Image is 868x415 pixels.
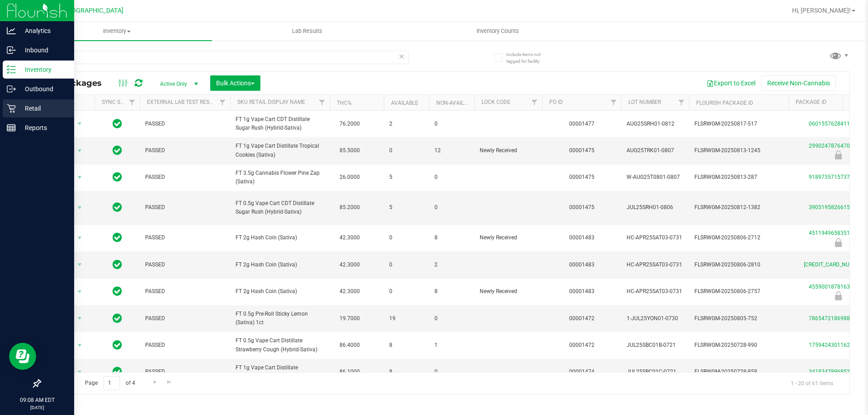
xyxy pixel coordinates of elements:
[113,339,122,351] span: In Sync
[694,368,783,376] span: FLSRWGM-20250728-858
[16,122,70,133] p: Reports
[236,115,324,132] span: FT 1g Vape Cart CDT Distillate Sugar Rush (Hybrid-Sativa)
[569,368,594,375] a: 00001474
[337,100,352,106] a: THC%
[434,287,469,296] span: 8
[569,204,594,210] a: 00001475
[7,84,16,93] inline-svg: Outbound
[113,171,122,183] span: In Sync
[148,376,161,388] a: Go to the next page
[694,341,783,350] span: FLSRWGM-20250728-990
[74,285,85,298] span: select
[569,147,594,154] a: 00001475
[694,173,783,182] span: FLSRWGM-20250813-287
[569,342,594,348] a: 00001472
[569,315,594,322] a: 00001472
[280,27,335,35] span: Lab Results
[7,46,16,55] inline-svg: Inbound
[113,144,122,157] span: In Sync
[335,312,364,325] span: 19.7000
[113,258,122,271] span: In Sync
[145,173,225,182] span: PASSED
[145,120,225,128] span: PASSED
[694,314,783,323] span: FLSRWGM-20250805-752
[113,201,122,214] span: In Sync
[674,95,689,110] a: Filter
[77,376,142,390] span: Page of 4
[569,174,594,180] a: 00001475
[145,146,225,155] span: PASSED
[335,231,364,244] span: 42.3000
[22,22,212,41] a: Inventory
[480,146,537,155] span: Newly Received
[102,99,137,105] a: Sync Status
[480,287,537,296] span: Newly Received
[145,368,225,376] span: PASSED
[145,233,225,242] span: PASSED
[389,287,424,296] span: 0
[627,173,684,182] span: W-AUG25T0801-0807
[145,203,225,212] span: PASSED
[236,364,324,381] span: FT 1g Vape Cart Distillate Strawberry Cough (Hybrid-Sativa)
[627,233,684,242] span: HC-APR25SAT03-0731
[7,104,16,113] inline-svg: Retail
[7,26,16,35] inline-svg: Analytics
[335,117,364,131] span: 76.2000
[40,51,409,64] input: Search Package ID, Item Name, SKU, Lot or Part Number...
[74,201,85,214] span: select
[809,143,859,149] a: 2990247876470499
[236,199,324,216] span: FT 0.5g Vape Cart CDT Distillate Sugar Rush (Hybrid-Sativa)
[627,261,684,269] span: HC-APR25SAT03-0731
[4,404,70,411] p: [DATE]
[74,339,85,352] span: select
[389,341,424,350] span: 8
[113,117,122,130] span: In Sync
[783,376,840,390] span: 1 - 20 of 61 items
[335,258,364,271] span: 42.3000
[627,368,684,376] span: JUL25SBC01C-0721
[694,120,783,128] span: FLSRWGM-20250817-517
[389,314,424,323] span: 19
[74,145,85,157] span: select
[113,285,122,298] span: In Sync
[47,78,111,88] span: All Packages
[434,173,469,182] span: 0
[464,27,531,35] span: Inventory Counts
[16,84,70,94] p: Outbound
[389,261,424,269] span: 0
[145,314,225,323] span: PASSED
[145,261,225,269] span: PASSED
[809,368,859,375] a: 3418347896852980
[236,336,324,354] span: FT 0.5g Vape Cart Distillate Strawberry Cough (Hybrid-Sativa)
[74,312,85,325] span: select
[236,310,324,327] span: FT 0.5g Pre-Roll Sticky Lemon (Sativa) 1ct
[335,285,364,298] span: 42.3000
[391,100,418,106] a: Available
[74,232,85,244] span: select
[215,95,230,110] a: Filter
[569,261,594,268] a: 00001483
[145,287,225,296] span: PASSED
[236,233,324,242] span: FT 2g Hash Coin (Sativa)
[627,341,684,350] span: JUL25SBC01B-0721
[335,171,364,184] span: 26.0000
[434,203,469,212] span: 0
[809,121,859,127] a: 0601557628411695
[809,204,859,210] a: 3905195826615520
[809,174,859,180] a: 9189735715737471
[569,121,594,127] a: 00001477
[16,25,70,36] p: Analytics
[335,201,364,214] span: 85.2000
[627,120,684,128] span: AUG25SRH01-0812
[792,7,851,14] span: Hi, [PERSON_NAME]!
[16,45,70,56] p: Inbound
[315,95,330,110] a: Filter
[237,99,305,105] a: Sku Retail Display Name
[480,233,537,242] span: Newly Received
[113,312,122,325] span: In Sync
[694,203,783,212] span: FLSRWGM-20250812-1382
[236,287,324,296] span: FT 2g Hash Coin (Sativa)
[402,22,593,41] a: Inventory Counts
[434,368,469,376] span: 0
[627,314,684,323] span: 1-JUL25YON01-0730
